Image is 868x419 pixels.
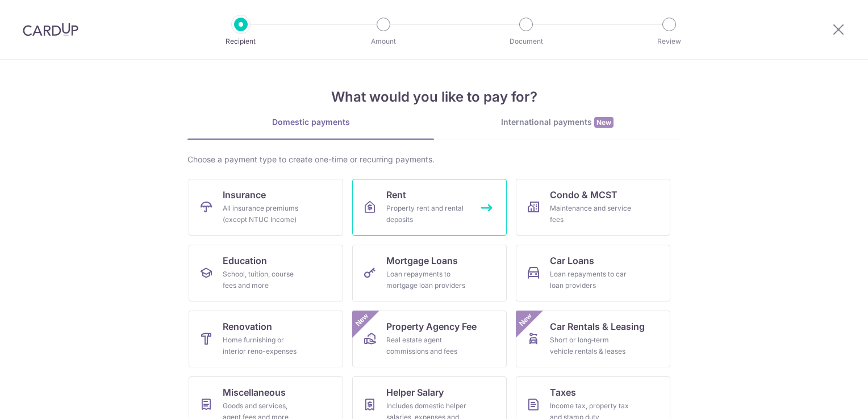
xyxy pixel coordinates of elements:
[550,320,645,333] span: Car Rentals & Leasing
[594,117,614,128] span: New
[223,386,286,399] span: Miscellaneous
[352,311,507,367] a: Property Agency FeeReal estate agent commissions and feesNew
[516,311,670,367] a: Car Rentals & LeasingShort or long‑term vehicle rentals & leasesNew
[189,179,343,236] a: InsuranceAll insurance premiums (except NTUC Income)
[199,36,283,47] p: Recipient
[550,188,617,202] span: Condo & MCST
[341,36,425,47] p: Amount
[484,36,568,47] p: Document
[386,188,406,202] span: Rent
[516,311,535,329] span: New
[516,245,670,301] a: Car LoansLoan repayments to car loan providers
[189,311,343,367] a: RenovationHome furnishing or interior reno-expenses
[187,116,434,128] div: Domestic payments
[627,36,711,47] p: Review
[386,269,468,291] div: Loan repayments to mortgage loan providers
[223,334,304,357] div: Home furnishing or interior reno-expenses
[353,311,372,329] span: New
[550,386,576,399] span: Taxes
[223,203,304,225] div: All insurance premiums (except NTUC Income)
[386,334,468,357] div: Real estate agent commissions and fees
[550,269,632,291] div: Loan repayments to car loan providers
[189,245,343,301] a: EducationSchool, tuition, course fees and more
[187,154,681,165] div: Choose a payment type to create one-time or recurring payments.
[386,203,468,225] div: Property rent and rental deposits
[223,188,266,202] span: Insurance
[386,320,477,333] span: Property Agency Fee
[386,386,444,399] span: Helper Salary
[550,203,632,225] div: Maintenance and service fees
[386,254,458,267] span: Mortgage Loans
[434,116,681,128] div: International payments
[550,334,632,357] div: Short or long‑term vehicle rentals & leases
[223,254,267,267] span: Education
[187,87,681,107] h4: What would you like to pay for?
[223,320,272,333] span: Renovation
[352,245,507,301] a: Mortgage LoansLoan repayments to mortgage loan providers
[516,179,670,236] a: Condo & MCSTMaintenance and service fees
[23,23,78,36] img: CardUp
[352,179,507,236] a: RentProperty rent and rental deposits
[550,254,594,267] span: Car Loans
[223,269,304,291] div: School, tuition, course fees and more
